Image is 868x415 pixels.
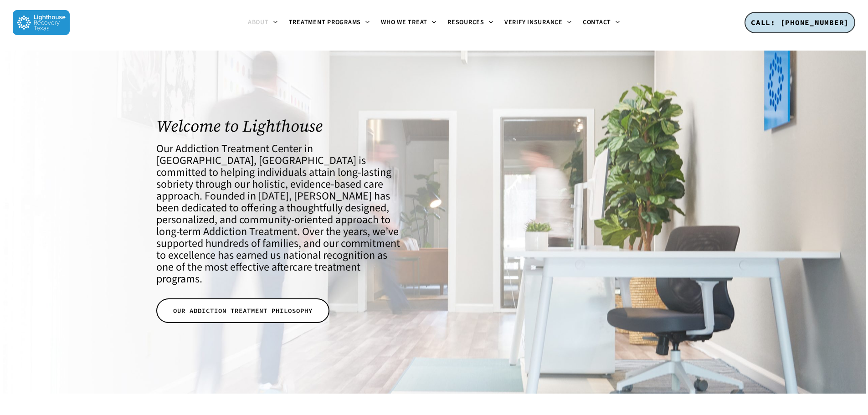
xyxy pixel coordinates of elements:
a: CALL: [PHONE_NUMBER] [745,12,855,34]
a: OUR ADDICTION TREATMENT PHILOSOPHY [156,298,329,323]
span: Resources [447,18,484,27]
img: Lighthouse Recovery Texas [13,10,70,35]
a: Resources [442,19,499,26]
a: Who We Treat [375,19,442,26]
span: Contact [583,18,611,27]
a: Contact [577,19,626,26]
span: Who We Treat [381,18,427,27]
h1: Welcome to Lighthouse [156,117,406,135]
span: Verify Insurance [504,18,563,27]
span: OUR ADDICTION TREATMENT PHILOSOPHY [173,306,313,315]
a: Treatment Programs [283,19,376,26]
a: About [242,19,283,26]
span: Treatment Programs [289,18,361,27]
a: Verify Insurance [499,19,577,26]
span: CALL: [PHONE_NUMBER] [751,18,849,27]
h4: Our Addiction Treatment Center in [GEOGRAPHIC_DATA], [GEOGRAPHIC_DATA] is committed to helping in... [156,143,406,285]
span: About [248,18,269,27]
